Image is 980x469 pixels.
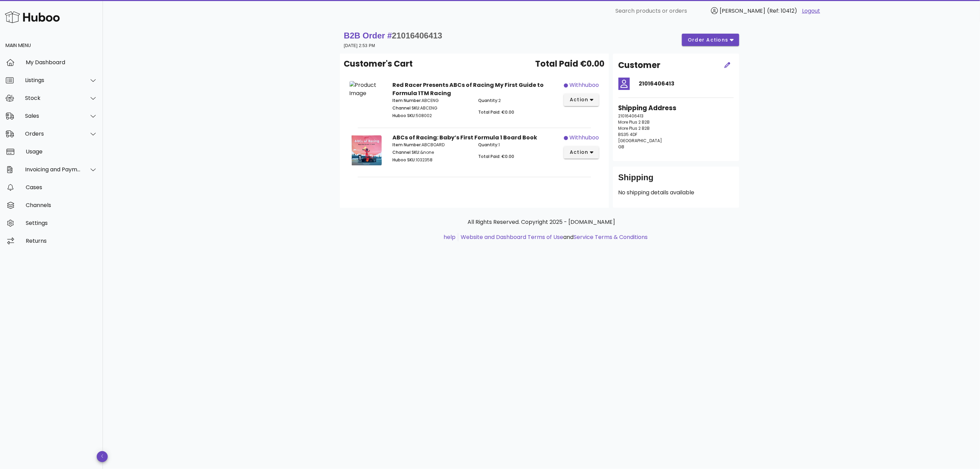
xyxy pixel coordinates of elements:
div: My Dashboard [26,59,97,66]
div: Invoicing and Payments [25,166,81,173]
li: and [458,233,648,241]
div: Listings [25,77,81,83]
span: Item Number: [392,98,422,103]
strong: B2B Order # [344,31,442,40]
div: Cases [26,184,97,191]
span: Total Paid: €0.00 [478,153,514,159]
span: [PERSON_NAME] [720,7,765,15]
a: Service Terms & Conditions [574,233,648,241]
span: 21016406413 [392,31,442,40]
div: withhuboo [569,81,599,89]
span: Item Number: [392,142,422,148]
p: 1032358 [392,157,470,163]
span: (Ref: 10412) [767,7,797,15]
div: withhuboo [569,134,599,142]
span: Total Paid €0.00 [535,58,605,70]
img: Product Image [350,81,384,98]
a: Logout [802,7,820,15]
h2: Customer [618,59,661,71]
h4: 21016406413 [639,80,734,88]
a: help [444,233,456,241]
div: Channels [26,202,97,208]
div: Sales [25,113,81,119]
div: Settings [26,220,97,226]
span: More Plus 2 B2B [618,119,650,125]
div: Orders [25,130,81,137]
img: Product Image [350,134,384,168]
button: order actions [682,34,739,46]
p: 2 [478,98,556,104]
div: Stock [25,95,81,101]
span: 21016406413 [618,113,644,119]
span: order actions [687,36,729,44]
span: Huboo SKU: [392,113,416,118]
span: [GEOGRAPHIC_DATA] [618,138,662,144]
span: Channel SKU: [392,105,420,111]
p: ABCENG [392,98,470,104]
span: Channel SKU: [392,149,420,155]
div: Usage [26,148,97,155]
strong: ABCs of Racing: Baby’s First Formula 1 Board Book [392,134,537,141]
div: Shipping [618,172,734,188]
span: Quantity: [478,142,498,148]
strong: Red Racer Presents ABCs of Racing My First Guide to Formula 1TM Racing [392,81,544,97]
h3: Shipping Address [618,103,734,113]
span: Customer's Cart [344,58,413,70]
p: No shipping details available [618,188,734,197]
p: All Rights Reserved. Copyright 2025 - [DOMAIN_NAME] [345,218,738,226]
span: Huboo SKU: [392,157,416,163]
button: action [564,94,599,106]
p: 508002 [392,113,470,119]
span: Total Paid: €0.00 [478,109,514,115]
span: action [569,149,589,156]
p: ABCENG [392,105,470,111]
a: Website and Dashboard Terms of Use [461,233,563,241]
p: ABCBOARD [392,142,470,148]
span: action [569,96,589,103]
small: [DATE] 2:53 PM [344,43,375,48]
span: BS35 4DF [618,131,638,137]
p: 1 [478,142,556,148]
button: action [564,146,599,159]
p: &none [392,149,470,156]
span: GB [618,144,625,150]
span: More Plus 2 B2B [618,125,650,131]
img: Huboo Logo [5,10,60,24]
div: Returns [26,238,97,244]
span: Quantity: [478,98,498,103]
